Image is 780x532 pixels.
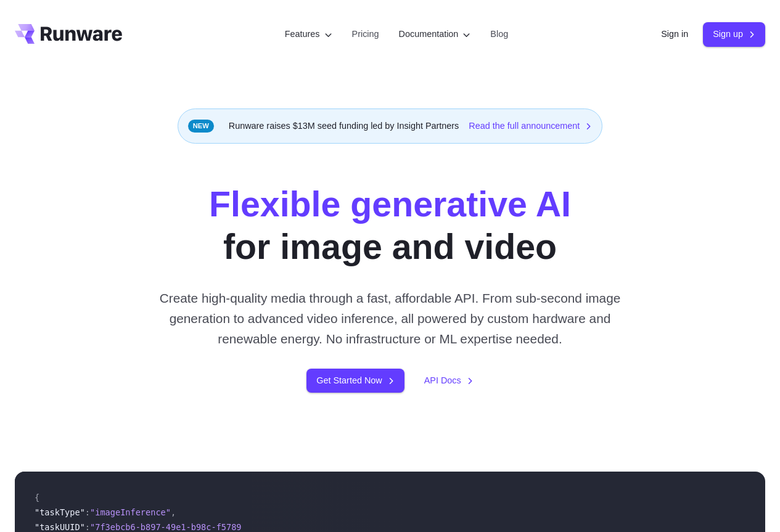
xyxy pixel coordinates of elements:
span: : [85,522,90,532]
label: Documentation [399,27,471,41]
h1: for image and video [209,183,571,268]
span: "7f3ebcb6-b897-49e1-b98c-f5789d2d40d7" [90,522,282,532]
span: "taskUUID" [35,522,85,532]
span: : [85,507,90,517]
span: { [35,493,39,502]
span: , [171,507,176,517]
a: Blog [490,27,508,41]
a: Sign in [661,27,688,41]
span: "taskType" [35,507,85,517]
a: API Docs [424,374,474,388]
span: "imageInference" [90,507,171,517]
a: Go to / [15,24,122,44]
label: Features [285,27,332,41]
strong: Flexible generative AI [209,184,571,224]
a: Read the full announcement [469,119,592,133]
a: Get Started Now [306,369,404,393]
a: Sign up [703,22,765,46]
a: Pricing [352,27,379,41]
div: Runware raises $13M seed funding led by Insight Partners [178,108,603,144]
p: Create high-quality media through a fast, affordable API. From sub-second image generation to adv... [150,288,630,350]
